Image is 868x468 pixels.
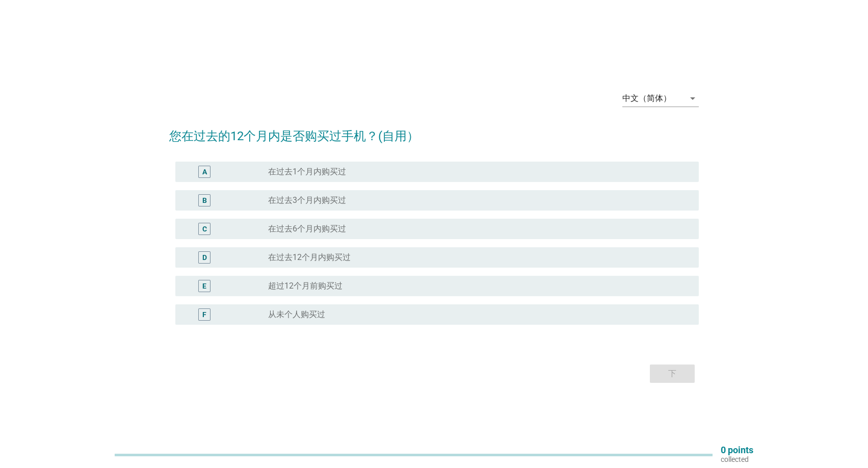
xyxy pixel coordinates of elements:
label: 在过去6个月内购买过 [268,224,346,234]
label: 在过去3个月内购买过 [268,195,346,205]
p: collected [721,455,753,464]
i: arrow_drop_down [687,92,699,105]
div: E [202,281,206,292]
div: 中文（简体） [622,94,671,103]
div: D [202,252,207,263]
label: 超过12个月前购买过 [268,281,343,291]
label: 在过去12个月内购买过 [268,252,351,263]
label: 在过去1个月内购买过 [268,167,346,177]
div: C [202,224,207,235]
label: 从未个人购买过 [268,309,325,320]
div: F [202,309,206,320]
h2: 您在过去的12个月内是否购买过手机？(自用） [169,117,699,145]
div: A [202,167,207,177]
p: 0 points [721,446,753,455]
div: B [202,195,207,206]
